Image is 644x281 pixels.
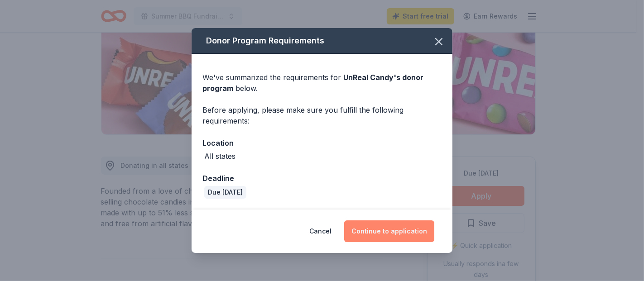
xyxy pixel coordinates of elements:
div: Deadline [202,172,442,184]
div: We've summarized the requirements for below. [202,72,442,94]
div: Donor Program Requirements [192,28,452,54]
div: Location [202,137,442,149]
button: Continue to application [344,220,434,242]
div: All states [204,151,235,162]
button: Cancel [309,220,332,242]
div: Due [DATE] [204,186,246,199]
div: Before applying, please make sure you fulfill the following requirements: [202,105,442,126]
